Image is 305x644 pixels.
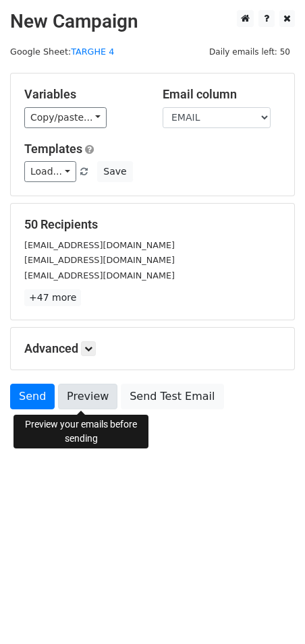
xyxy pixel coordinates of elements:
h5: Variables [24,87,142,102]
div: Preview your emails before sending [13,415,148,448]
a: Send Test Email [121,384,223,409]
div: Widget chat [238,579,305,644]
h5: Advanced [24,341,281,356]
button: Save [97,161,132,182]
span: Daily emails left: 50 [204,45,295,59]
iframe: Chat Widget [238,579,305,644]
a: Send [10,384,55,409]
a: Preview [58,384,117,409]
h2: New Campaign [10,10,295,33]
small: [EMAIL_ADDRESS][DOMAIN_NAME] [24,240,175,250]
a: Templates [24,142,82,156]
small: Google Sheet: [10,47,114,57]
a: TARGHE 4 [71,47,114,57]
h5: Email column [163,87,281,102]
a: Daily emails left: 50 [204,47,295,57]
a: Copy/paste... [24,107,107,128]
a: +47 more [24,289,81,306]
h5: 50 Recipients [24,217,281,232]
a: Load... [24,161,76,182]
small: [EMAIL_ADDRESS][DOMAIN_NAME] [24,255,175,265]
small: [EMAIL_ADDRESS][DOMAIN_NAME] [24,270,175,281]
